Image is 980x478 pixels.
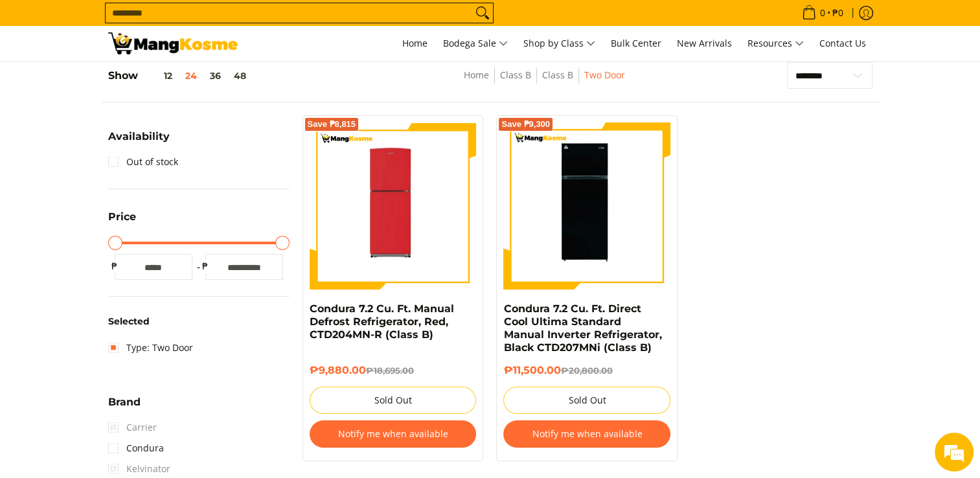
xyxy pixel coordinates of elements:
[402,37,427,49] span: Home
[199,260,212,273] span: ₱
[27,152,226,282] span: We are offline. Please leave us a message.
[251,26,872,61] nav: Main Menu
[108,397,141,407] span: Brand
[108,417,157,438] span: Carrier
[437,26,514,61] a: Bodega Sale
[108,131,170,152] summary: Open
[517,26,602,61] a: Shop by Class
[366,365,414,376] del: ₱18,695.00
[179,71,203,81] button: 24
[819,37,866,49] span: Contact Us
[190,376,235,393] em: Submit
[503,364,670,377] h6: ₱11,500.00
[310,122,477,290] img: Condura 7.2 Cu. Ft. Manual Defrost Refrigerator, Red, CTD204MN-R (Class B)
[372,67,716,97] nav: Breadcrumbs
[67,73,218,89] div: Leave a message
[443,36,508,52] span: Bodega Sale
[138,71,179,81] button: 12
[503,122,670,290] img: Condura 7.2 Cu. Ft. Direct Cool Ultima Standard Manual Inverter Refrigerator, Black CTD207MNi (Cl...
[108,212,136,222] span: Price
[310,387,477,414] button: Sold Out
[396,26,434,61] a: Home
[741,26,810,61] a: Resources
[108,32,238,54] img: Class B Class B | Mang Kosme
[503,302,661,354] a: Condura 7.2 Cu. Ft. Direct Cool Ultima Standard Manual Inverter Refrigerator, Black CTD207MNi (Cl...
[310,302,454,341] a: Condura 7.2 Cu. Ft. Manual Defrost Refrigerator, Red, CTD204MN-R (Class B)
[6,330,247,376] textarea: Type your message and click 'Submit'
[108,152,178,172] a: Out of stock
[818,8,827,17] span: 0
[108,316,290,328] h6: Selected
[560,365,612,376] del: ₱20,800.00
[203,71,227,81] button: 36
[503,420,670,448] button: Notify me when available
[542,69,573,81] a: Class B
[108,69,253,82] h5: Show
[108,438,164,459] a: Condura
[747,36,804,52] span: Resources
[813,26,872,61] a: Contact Us
[212,6,244,38] div: Minimize live chat window
[464,69,489,81] a: Home
[604,26,668,61] a: Bulk Center
[308,120,356,128] span: Save ₱8,815
[523,36,595,52] span: Shop by Class
[584,67,625,84] span: Two Door
[472,3,493,23] button: Search
[670,26,738,61] a: New Arrivals
[830,8,845,17] span: ₱0
[108,260,121,273] span: ₱
[310,364,477,377] h6: ₱9,880.00
[108,397,141,417] summary: Open
[611,37,661,49] span: Bulk Center
[500,69,531,81] a: Class B
[677,37,732,49] span: New Arrivals
[798,6,847,20] span: •
[310,420,477,448] button: Notify me when available
[108,337,193,358] a: Type: Two Door
[503,387,670,414] button: Sold Out
[108,131,170,142] span: Availability
[501,120,550,128] span: Save ₱9,300
[227,71,253,81] button: 48
[108,212,136,232] summary: Open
